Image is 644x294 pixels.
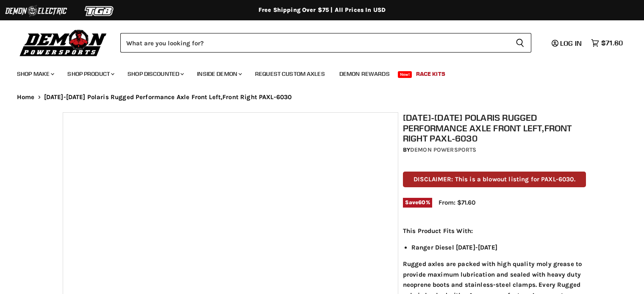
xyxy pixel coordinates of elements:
[120,33,509,53] input: Search
[601,39,623,47] span: $71.60
[4,3,68,19] img: Demon Electric Logo 2
[410,65,452,83] a: Race Kits
[509,33,531,53] button: Search
[403,145,586,155] div: by
[403,198,432,207] span: Save %
[439,199,475,206] span: From: $71.60
[17,94,35,101] a: Home
[587,37,627,49] a: $71.60
[403,172,586,187] p: DISCLAIMER: This is a blowout listing for PAXL-6030.
[121,65,189,83] a: Shop Discounted
[548,39,587,47] a: Log in
[11,62,621,83] ul: Main menu
[418,199,425,205] span: 60
[17,28,110,58] img: Demon Powersports
[333,65,396,83] a: Demon Rewards
[120,33,531,53] form: Product
[411,242,586,252] li: Ranger Diesel [DATE]-[DATE]
[249,65,331,83] a: Request Custom Axles
[44,94,292,101] span: [DATE]-[DATE] Polaris Rugged Performance Axle Front Left,Front Right PAXL-6030
[403,226,586,236] p: This Product Fits With:
[560,39,582,47] span: Log in
[61,65,119,83] a: Shop Product
[68,3,131,19] img: TGB Logo 2
[11,65,59,83] a: Shop Make
[398,71,412,78] span: New!
[410,146,476,153] a: Demon Powersports
[403,112,586,144] h1: [DATE]-[DATE] Polaris Rugged Performance Axle Front Left,Front Right PAXL-6030
[191,65,247,83] a: Inside Demon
